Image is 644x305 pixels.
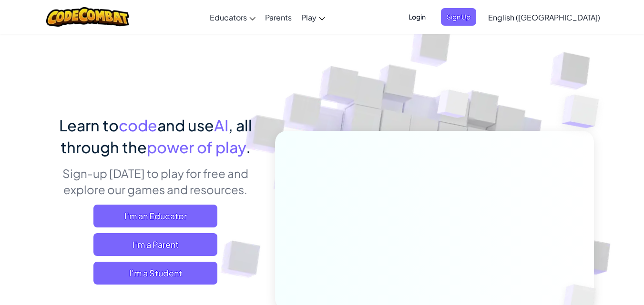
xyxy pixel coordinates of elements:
[93,262,217,285] button: I'm a Student
[403,8,431,26] button: Login
[93,233,217,256] a: I'm a Parent
[483,4,605,30] a: English ([GEOGRAPHIC_DATA])
[210,12,247,22] span: Educators
[59,116,119,135] span: Learn to
[419,71,488,142] img: Overlap cubes
[301,12,317,22] span: Play
[260,4,296,30] a: Parents
[488,12,600,22] span: English ([GEOGRAPHIC_DATA])
[543,71,625,152] img: Overlap cubes
[246,138,251,157] span: .
[214,116,228,135] span: AI
[441,8,476,26] button: Sign Up
[296,4,330,30] a: Play
[147,138,246,157] span: power of play
[205,4,260,30] a: Educators
[51,165,261,197] p: Sign-up [DATE] to play for free and explore our games and resources.
[46,7,130,27] img: CodeCombat logo
[157,116,214,135] span: and use
[119,116,157,135] span: code
[93,205,217,227] a: I'm an Educator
